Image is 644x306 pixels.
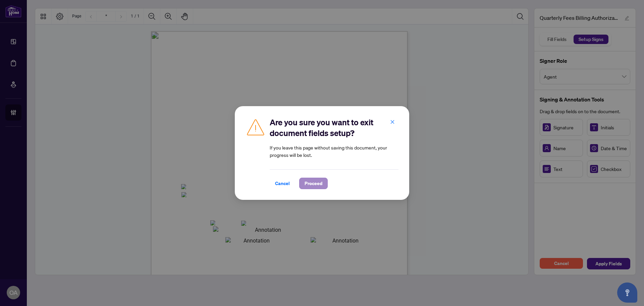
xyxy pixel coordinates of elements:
article: If you leave this page without saving this document, your progress will be lost. [270,144,398,159]
h2: Are you sure you want to exit document fields setup? [270,117,398,138]
span: Proceed [305,178,322,189]
span: Cancel [275,178,290,189]
button: Cancel [270,178,295,189]
button: Open asap [617,282,637,303]
button: Proceed [299,178,328,189]
span: close [390,120,395,124]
